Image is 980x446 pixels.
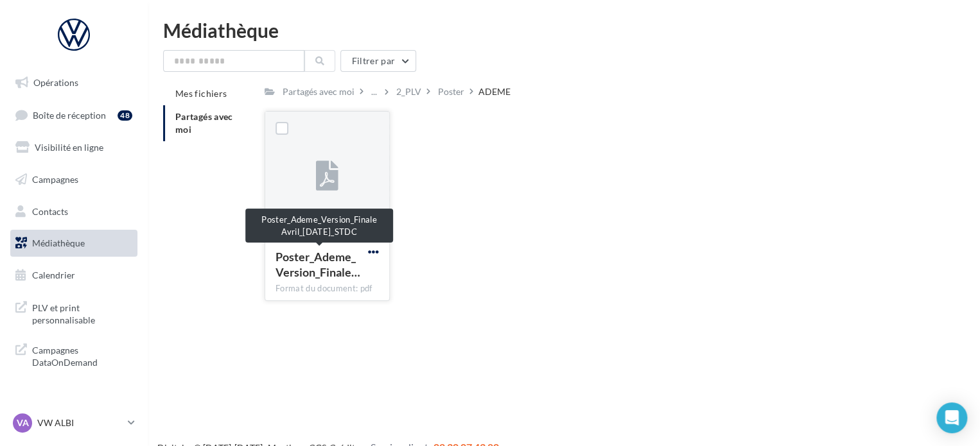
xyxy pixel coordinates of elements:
a: Campagnes [8,166,140,193]
a: VA VW ALBI [10,411,137,435]
span: Poster_Ademe_Version_Finale Avril_23-04-25_STDC [276,250,360,279]
a: Campagnes DataOnDemand [8,336,140,374]
span: Partagés avec moi [175,111,233,135]
a: Médiathèque [8,230,140,257]
div: Poster_Ademe_Version_Finale Avril_[DATE]_STDC [245,209,393,243]
span: Mes fichiers [175,88,227,99]
div: Format du document: pdf [276,283,379,295]
div: Partagés avec moi [283,85,354,98]
span: Campagnes DataOnDemand [32,341,132,369]
span: Opérations [33,77,78,88]
a: Opérations [8,69,140,96]
span: Contacts [32,205,68,216]
div: 2_PLV [396,85,421,98]
a: Calendrier [8,262,140,289]
div: ADEME [478,85,511,98]
div: Open Intercom Messenger [936,402,967,433]
a: Visibilité en ligne [8,134,140,161]
a: Contacts [8,198,140,225]
button: Filtrer par [340,50,416,72]
span: Visibilité en ligne [35,142,103,153]
span: Boîte de réception [33,109,106,120]
a: Boîte de réception48 [8,101,140,129]
span: VA [17,416,29,429]
div: Poster [438,85,464,98]
a: PLV et print personnalisable [8,294,140,332]
p: VW ALBI [37,416,123,429]
div: 48 [118,110,132,121]
span: PLV et print personnalisable [32,299,132,327]
span: Médiathèque [32,237,85,248]
span: Campagnes [32,174,78,185]
div: Médiathèque [163,21,965,40]
div: ... [369,83,380,101]
span: Calendrier [32,270,75,280]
